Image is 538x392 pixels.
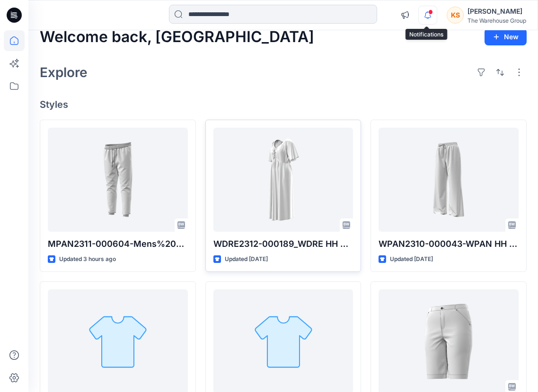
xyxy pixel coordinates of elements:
h4: Styles [40,99,527,110]
p: WPAN2310-000043-WPAN HH WIDE SIDE STRIPE Correction [379,237,519,251]
button: New [485,28,527,45]
h2: Welcome back, [GEOGRAPHIC_DATA] [40,28,314,46]
h2: Explore [40,65,88,80]
div: KS [447,7,464,24]
div: The Warehouse Group [467,17,526,24]
p: Updated 3 hours ago [59,254,116,264]
a: WPAN2310-000043-WPAN HH WIDE SIDE STRIPE Correction [379,128,519,232]
div: [PERSON_NAME] [467,6,526,17]
p: MPAN2311-000604-Mens%20Pants Correction [48,237,188,251]
p: Updated [DATE] [225,254,268,264]
p: Updated [DATE] [390,254,433,264]
p: WDRE2312-000189_WDRE HH SS [PERSON_NAME] [213,237,353,251]
a: WDRE2312-000189_WDRE HH SS JANINE MIDI [213,128,353,232]
a: MPAN2311-000604-Mens%20Pants Correction [48,128,188,232]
